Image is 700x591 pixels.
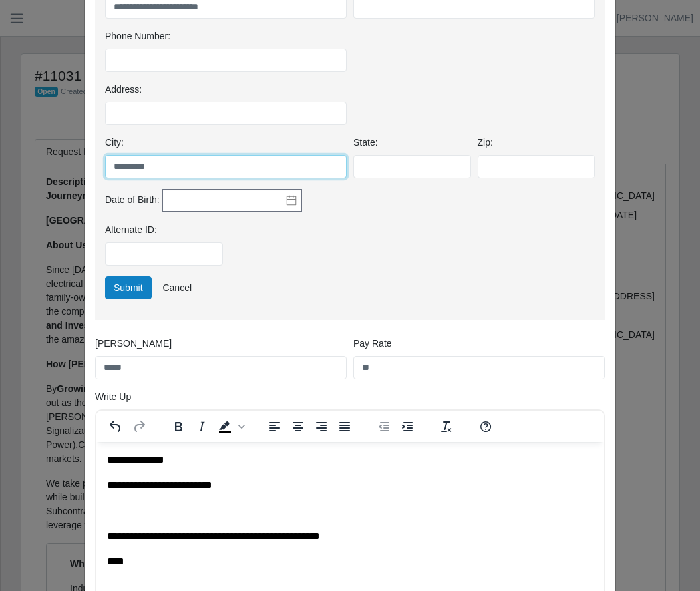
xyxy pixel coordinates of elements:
[396,417,419,436] button: Increase indent
[214,417,247,436] div: Background color Black
[105,193,160,207] label: Date of Birth:
[105,223,157,237] label: Alternate ID:
[105,29,170,43] label: Phone Number:
[353,136,378,150] label: State:
[154,276,200,299] a: Cancel
[310,417,333,436] button: Align right
[105,276,152,299] button: Submit
[105,83,142,97] label: Address:
[353,337,392,351] label: Pay Rate
[373,417,395,436] button: Decrease indent
[95,337,172,351] label: [PERSON_NAME]
[478,136,493,150] label: Zip:
[190,417,213,436] button: Italic
[104,417,127,436] button: Undo
[474,417,497,436] button: Help
[435,417,458,436] button: Clear formatting
[333,417,356,436] button: Justify
[263,417,286,436] button: Align left
[11,11,496,433] body: Rich Text Area. Press ALT-0 for help.
[95,390,131,404] label: Write Up
[128,417,150,436] button: Redo
[167,417,190,436] button: Bold
[287,417,309,436] button: Align center
[105,136,124,150] label: City:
